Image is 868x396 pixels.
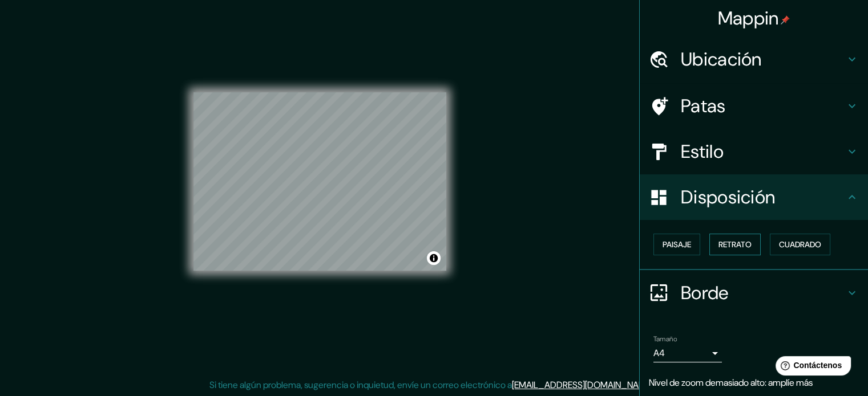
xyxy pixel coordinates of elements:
[718,6,779,30] font: Mappin
[653,347,665,359] font: A4
[640,270,868,316] div: Borde
[640,36,868,82] div: Ubicación
[640,83,868,129] div: Patas
[640,174,868,220] div: Disposición
[709,234,761,255] button: Retrato
[681,281,729,305] font: Borde
[653,344,722,362] div: A4
[640,129,868,174] div: Estilo
[718,239,752,250] font: Retrato
[681,185,775,209] font: Disposición
[649,377,813,389] font: Nivel de zoom demasiado alto: amplíe más
[209,379,512,391] font: Si tiene algún problema, sugerencia o inquietud, envíe un correo electrónico a
[781,15,790,25] img: pin-icon.png
[653,334,677,344] font: Tamaño
[663,239,691,250] font: Paisaje
[193,92,446,271] canvas: Mapa
[512,379,653,391] a: [EMAIL_ADDRESS][DOMAIN_NAME]
[681,140,724,164] font: Estilo
[681,94,726,118] font: Patas
[653,234,700,255] button: Paisaje
[681,47,762,71] font: Ubicación
[770,234,830,255] button: Cuadrado
[766,352,855,383] iframe: Lanzador de widgets de ayuda
[779,239,821,250] font: Cuadrado
[427,251,441,265] button: Activar o desactivar atribución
